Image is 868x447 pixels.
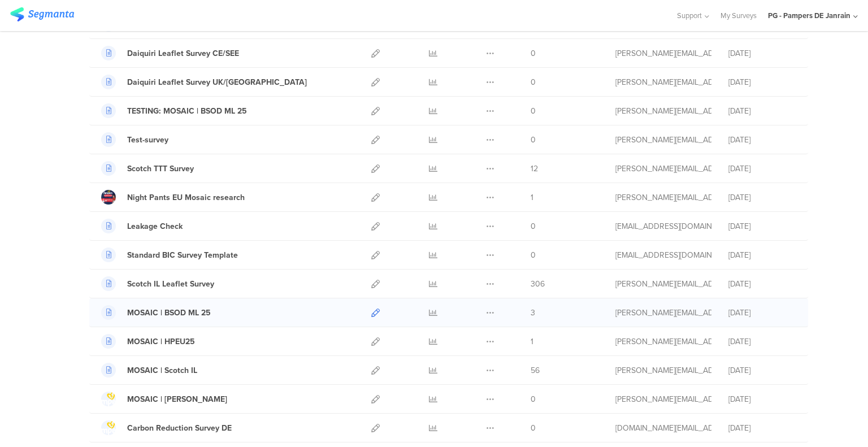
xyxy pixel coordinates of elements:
[127,393,227,405] div: MOSAIC | Santiago PIPO
[101,305,211,320] a: MOSAIC | BSOD ML 25
[531,422,536,434] span: 0
[101,248,238,262] a: Standard BIC Survey Template
[127,249,238,261] div: Standard BIC Survey Template
[101,161,194,176] a: Scotch TTT Survey
[531,192,533,203] span: 1
[101,392,227,406] a: MOSAIC | [PERSON_NAME]
[531,393,536,405] span: 0
[101,46,239,60] a: Daiquiri Leaflet Survey CE/SEE
[127,47,239,59] div: Daiquiri Leaflet Survey CE/SEE
[677,10,702,21] span: Support
[728,336,796,348] div: [DATE]
[728,249,796,261] div: [DATE]
[531,249,536,261] span: 0
[101,132,168,147] a: Test-survey
[728,393,796,405] div: [DATE]
[531,105,536,117] span: 0
[127,278,214,290] div: Scotch IL Leaflet Survey
[531,47,536,59] span: 0
[127,134,168,146] div: Test-survey
[101,219,183,233] a: Leakage Check
[615,76,711,88] div: fritz.t@pg.com
[615,163,711,175] div: fritz.t@pg.com
[615,278,711,290] div: fritz.t@pg.com
[531,134,536,146] span: 0
[10,7,74,21] img: segmanta logo
[728,163,796,175] div: [DATE]
[127,220,183,232] div: Leakage Check
[615,249,711,261] div: burcak.b.1@pg.com
[101,276,214,291] a: Scotch IL Leaflet Survey
[728,192,796,203] div: [DATE]
[531,76,536,88] span: 0
[127,163,194,175] div: Scotch TTT Survey
[615,47,711,59] div: fritz.t@pg.com
[728,134,796,146] div: [DATE]
[615,220,711,232] div: burcak.b.1@pg.com
[615,105,711,117] div: fritz.t@pg.com
[127,76,307,88] div: Daiquiri Leaflet Survey UK/Iberia
[127,364,197,376] div: MOSAIC | Scotch IL
[615,134,711,146] div: fritz.t@pg.com
[101,420,232,435] a: Carbon Reduction Survey DE
[615,422,711,434] div: elteraifi.ae@pg.com
[127,422,232,434] div: Carbon Reduction Survey DE
[728,76,796,88] div: [DATE]
[531,364,540,376] span: 56
[531,278,545,290] span: 306
[101,103,247,118] a: TESTING: MOSAIC | BSOD ML 25
[728,278,796,290] div: [DATE]
[728,422,796,434] div: [DATE]
[127,105,247,117] div: TESTING: MOSAIC | BSOD ML 25
[127,192,245,203] div: Night Pants EU Mosaic research
[127,336,195,348] div: MOSAIC | HPEU25
[615,393,711,405] div: fritz.t@pg.com
[531,307,535,319] span: 3
[531,163,538,175] span: 12
[101,334,195,349] a: MOSAIC | HPEU25
[615,336,711,348] div: fritz.t@pg.com
[531,336,533,348] span: 1
[615,307,711,319] div: fritz.t@pg.com
[728,220,796,232] div: [DATE]
[768,10,850,21] div: PG - Pampers DE Janrain
[127,307,211,319] div: MOSAIC | BSOD ML 25
[531,220,536,232] span: 0
[728,47,796,59] div: [DATE]
[101,75,307,89] a: Daiquiri Leaflet Survey UK/[GEOGRAPHIC_DATA]
[615,364,711,376] div: fritz.t@pg.com
[728,364,796,376] div: [DATE]
[728,307,796,319] div: [DATE]
[615,192,711,203] div: alves.dp@pg.com
[101,363,197,377] a: MOSAIC | Scotch IL
[101,190,245,205] a: Night Pants EU Mosaic research
[728,105,796,117] div: [DATE]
